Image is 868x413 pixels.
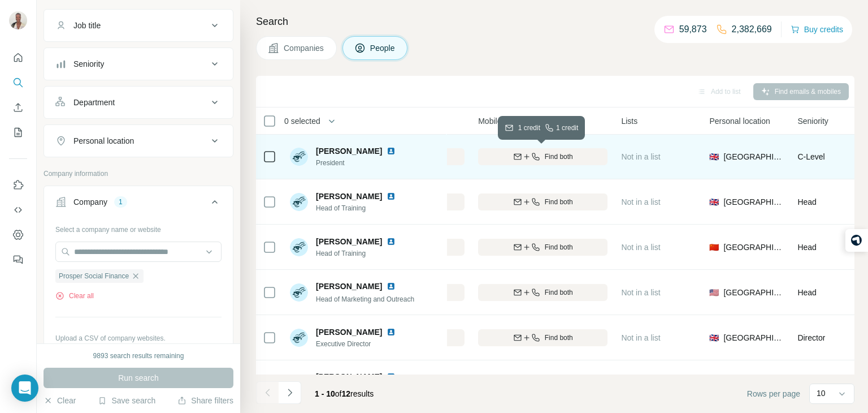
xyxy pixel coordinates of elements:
button: Enrich CSV [9,97,27,118]
img: LinkedIn logo [387,282,396,291]
span: Rows per page [747,388,800,399]
span: 1 - 10 [315,389,335,398]
img: Avatar [290,374,308,392]
span: Head of Training [316,203,409,213]
span: C-Level [797,152,824,161]
button: Navigate to next page [279,381,301,404]
div: Job title [73,20,101,31]
img: Avatar [290,238,308,256]
button: Company1 [44,188,233,220]
span: [GEOGRAPHIC_DATA] [723,151,784,162]
span: [PERSON_NAME] [316,281,382,292]
p: 10 [817,388,826,399]
button: Find both [478,193,607,210]
span: Not in a list [621,243,660,252]
button: Use Surfe API [9,200,27,220]
button: Job title [44,12,233,39]
img: Avatar [9,11,27,29]
div: 1 [114,197,127,207]
span: [PERSON_NAME] [316,326,382,338]
span: Head [797,288,816,297]
span: President [316,158,409,168]
button: Dashboard [9,225,27,245]
span: 🇬🇧 [709,196,719,208]
span: Not in a list [621,288,660,297]
button: Find both [478,375,607,392]
h4: Search [256,14,854,29]
span: 0 selected [284,115,320,127]
span: 🇨🇳 [709,242,719,253]
button: Buy credits [791,21,843,37]
span: Director [797,333,825,342]
span: Companies [284,42,325,54]
button: Find both [478,284,607,301]
p: 59,873 [679,23,707,36]
span: Find both [545,242,573,252]
span: Mobile [478,115,501,127]
span: Not in a list [621,152,660,161]
span: Find both [545,333,573,343]
span: of [335,389,342,398]
img: LinkedIn logo [387,192,396,201]
span: Find both [545,197,573,207]
span: [GEOGRAPHIC_DATA] [723,287,784,298]
button: Clear [44,395,76,406]
span: Head of Training [316,248,409,259]
button: Personal location [44,127,233,154]
button: Seniority [44,50,233,78]
span: [GEOGRAPHIC_DATA] [723,242,784,253]
span: results [315,389,374,398]
span: Executive Director [316,339,409,349]
button: Find both [478,329,607,346]
p: Company information [44,169,233,179]
span: Seniority [797,115,828,127]
button: Feedback [9,249,27,270]
button: Department [44,89,233,116]
div: Seniority [73,58,104,70]
span: [PERSON_NAME] [316,145,382,157]
span: 🇬🇧 [709,332,719,343]
button: Save search [98,395,155,406]
button: My lists [9,122,27,143]
img: Avatar [290,283,308,302]
span: [GEOGRAPHIC_DATA] [723,332,784,343]
span: [PERSON_NAME] [316,371,382,382]
div: Select a company name or website [55,220,222,235]
button: Search [9,72,27,93]
img: LinkedIn logo [387,237,396,246]
span: Find both [545,152,573,162]
span: 🇺🇸 [709,287,719,298]
span: [PERSON_NAME] [316,236,382,247]
span: Head [797,197,816,206]
span: Prosper Social Finance [59,271,129,281]
div: Open Intercom Messenger [11,375,38,402]
span: People [370,42,396,54]
img: Avatar [290,329,308,347]
span: 🇬🇧 [709,151,719,162]
div: Personal location [73,135,134,147]
span: [GEOGRAPHIC_DATA] [723,196,784,208]
span: Find both [545,287,573,298]
img: LinkedIn logo [387,372,396,381]
span: Lists [621,115,637,127]
button: Clear all [55,291,94,301]
img: LinkedIn logo [387,328,396,337]
span: Not in a list [621,333,660,342]
div: Company [73,196,107,208]
img: LinkedIn logo [387,147,396,156]
p: Upload a CSV of company websites. [55,333,222,343]
div: 9893 search results remaining [93,351,184,361]
span: [PERSON_NAME] [316,191,382,202]
button: Use Surfe on LinkedIn [9,175,27,195]
img: Avatar [290,193,308,211]
span: Head of Marketing and Outreach [316,295,414,303]
span: Not in a list [621,197,660,206]
button: Quick start [9,48,27,68]
span: Personal location [709,115,770,127]
button: Find both [478,239,607,256]
img: Avatar [290,148,308,166]
button: Find both [478,148,607,165]
p: 2,382,669 [732,23,772,36]
div: Department [73,97,115,108]
button: Share filters [177,395,233,406]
